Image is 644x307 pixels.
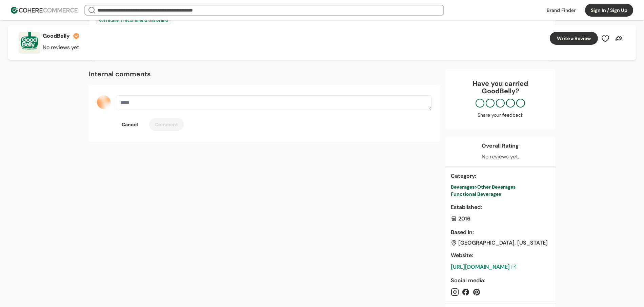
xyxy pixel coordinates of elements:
[11,7,78,14] img: Cohere Logo
[452,80,548,95] div: Have you carried
[452,87,548,95] p: GoodBelly ?
[116,118,144,131] button: Cancel
[451,228,550,236] div: Based In :
[451,184,550,198] a: Beverages>Other BeveragesFunctional Beverages
[475,184,477,190] span: >
[458,240,548,246] div: [GEOGRAPHIC_DATA], [US_STATE]
[451,276,550,285] div: Social media :
[89,69,440,79] div: Internal comments
[451,203,550,211] div: Established :
[451,215,550,223] div: 2016
[482,153,519,161] div: No reviews yet.
[451,263,550,271] a: [URL][DOMAIN_NAME]
[451,191,550,198] div: Functional Beverages
[149,118,184,131] button: Comment
[451,172,550,180] div: Category :
[96,16,171,24] div: 0 % retailers recommend this brand
[482,142,519,150] div: Overall Rating
[477,184,516,190] span: Other Beverages
[451,251,550,260] div: Website :
[451,184,475,190] span: Beverages
[452,112,548,119] div: Share your feedback
[585,4,633,17] button: Sign In / Sign Up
